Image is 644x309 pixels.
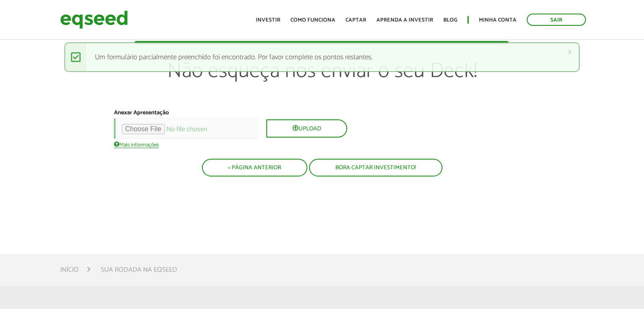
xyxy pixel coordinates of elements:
a: Como funciona [290,17,335,23]
a: Sair [527,14,586,26]
button: < Página Anterior [202,159,307,177]
a: Minha conta [479,17,517,23]
a: Início [60,267,79,273]
a: Aprenda a investir [376,17,433,23]
li: Sua rodada na EqSeed [101,264,177,276]
a: × [567,47,572,56]
div: Um formulário parcialmente preenchido foi encontrado. Por favor complete os pontos restantes. [64,42,580,72]
a: Captar [345,17,366,23]
img: EqSeed [60,8,128,31]
a: Blog [443,17,457,23]
a: Investir [256,17,280,23]
p: Não esqueça nos enviar o seu Deck! [135,58,510,109]
button: Bora captar investimento! [309,159,442,177]
a: Mais informações [114,141,159,148]
label: Anexar Apresentação [114,110,169,116]
button: Upload [266,119,347,138]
